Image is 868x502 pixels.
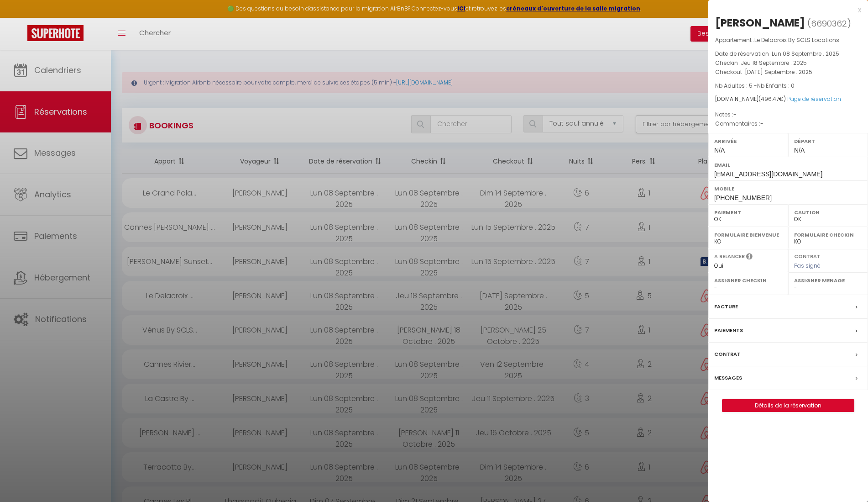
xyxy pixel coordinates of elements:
label: Formulaire Checkin [794,230,862,239]
label: Départ [794,137,862,146]
button: Ouvrir le widget de chat LiveChat [7,4,35,31]
label: Contrat [714,349,741,359]
div: x [708,5,861,16]
label: Paiement [714,208,782,217]
label: Mobile [714,184,862,193]
span: [DATE] Septembre . 2025 [745,68,812,76]
label: Contrat [794,253,821,259]
label: Messages [714,373,742,383]
span: Nb Adultes : 5 - [715,82,795,90]
span: ( ) [807,17,851,30]
label: Caution [794,208,862,217]
label: Assigner Checkin [714,276,782,285]
div: [PERSON_NAME] [715,16,805,30]
span: Lun 08 Septembre . 2025 [772,50,839,58]
span: ( €) [758,95,786,103]
span: Jeu 18 Septembre . 2025 [741,59,807,67]
button: Détails de la réservation [722,399,854,412]
p: Checkin : [715,58,861,68]
span: - [760,120,763,127]
span: N/A [714,147,725,154]
span: [EMAIL_ADDRESS][DOMAIN_NAME] [714,170,822,178]
div: [DOMAIN_NAME] [715,95,861,104]
i: Sélectionner OUI si vous souhaiter envoyer les séquences de messages post-checkout [746,253,753,263]
p: Checkout : [715,68,861,77]
label: Assigner Menage [794,276,862,285]
label: Facture [714,302,738,312]
label: Formulaire Bienvenue [714,230,782,239]
p: Date de réservation : [715,49,861,58]
span: Le Delacroix By SCLS Locations [754,36,839,44]
label: A relancer [714,253,745,260]
span: 6690362 [811,18,847,29]
p: Notes : [715,110,861,119]
span: Nb Enfants : 0 [757,82,795,90]
label: Email [714,160,862,169]
label: Arrivée [714,137,782,146]
span: 496.47 [761,95,779,103]
a: Page de réservation [787,95,841,103]
span: Pas signé [794,262,821,269]
label: Paiements [714,326,743,335]
a: Détails de la réservation [722,400,854,412]
span: [PHONE_NUMBER] [714,194,772,201]
span: N/A [794,147,805,154]
p: Appartement : [715,36,861,45]
span: - [733,111,737,118]
p: Commentaires : [715,119,861,128]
